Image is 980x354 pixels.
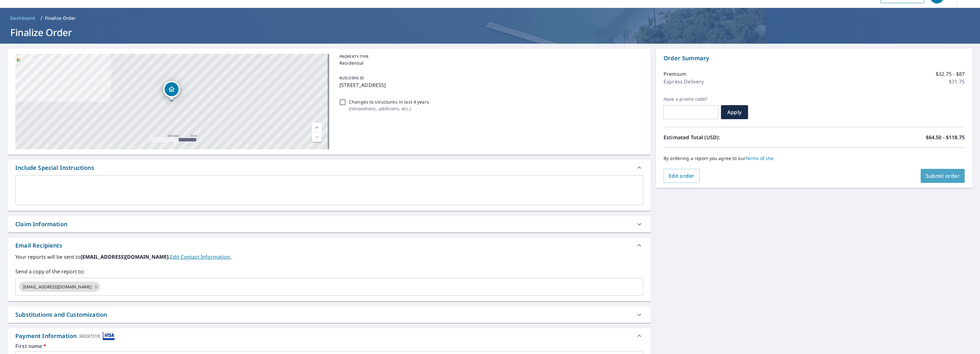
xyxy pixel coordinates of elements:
[81,253,170,260] b: [EMAIL_ADDRESS][DOMAIN_NAME].
[8,160,651,175] div: Include Special Instructions
[664,155,965,161] p: By ordering a report you agree to our
[664,169,700,183] button: Edit order
[15,332,115,340] div: Payment Information
[664,54,965,62] p: Order Summary
[79,332,100,340] div: XXXX7318
[312,123,322,132] a: Current Level 17, Zoom In
[8,26,972,39] h1: Finalize Order
[103,332,115,340] img: cardImage
[15,310,107,319] div: Substitutions and Customization
[15,163,94,172] div: Include Special Instructions
[8,328,651,343] div: Payment InformationXXXX7318cardImage
[664,70,686,78] p: Premium
[349,105,429,112] p: ( renovations, additions, etc. )
[8,216,651,232] div: Claim Information
[721,105,748,119] button: Apply
[8,13,972,23] nav: breadcrumb
[19,284,95,290] span: [EMAIL_ADDRESS][DOMAIN_NAME]
[8,307,651,323] div: Substitutions and Customization
[8,238,651,253] div: Email Recipients
[10,15,35,21] span: Dashboard
[15,220,67,228] div: Claim Information
[8,13,38,23] a: Dashboard
[949,78,965,85] p: $31.75
[15,343,643,349] label: First name
[936,70,965,78] p: $32.75 - $87
[312,132,322,142] a: Current Level 17, Zoom Out
[664,96,718,102] label: Have a promo code?
[349,98,429,105] p: Changes to structures in last 4 years
[339,60,641,66] p: Residential
[15,253,643,261] label: Your reports will be sent to
[746,155,774,161] a: Terms of Use
[726,109,743,116] span: Apply
[15,268,643,275] label: Send a copy of the report to:
[921,169,965,183] button: Submit order
[926,172,960,179] span: Submit order
[669,172,694,179] span: Edit order
[41,14,42,22] li: /
[339,54,641,60] p: PROPERTY TYPE
[339,81,641,89] p: [STREET_ADDRESS]
[339,75,364,81] p: BUILDING ID
[45,15,76,21] p: Finalize Order
[664,134,814,141] p: Estimated Total (USD):
[163,81,180,101] div: Dropped pin, building 1, Residential property, 275 S Arlington Ave Elmhurst, IL 60126
[15,241,62,250] div: Email Recipients
[19,282,100,292] div: [EMAIL_ADDRESS][DOMAIN_NAME]
[170,253,231,260] a: EditContactInfo
[926,134,965,141] p: $64.50 - $118.75
[664,78,704,85] p: Express Delivery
